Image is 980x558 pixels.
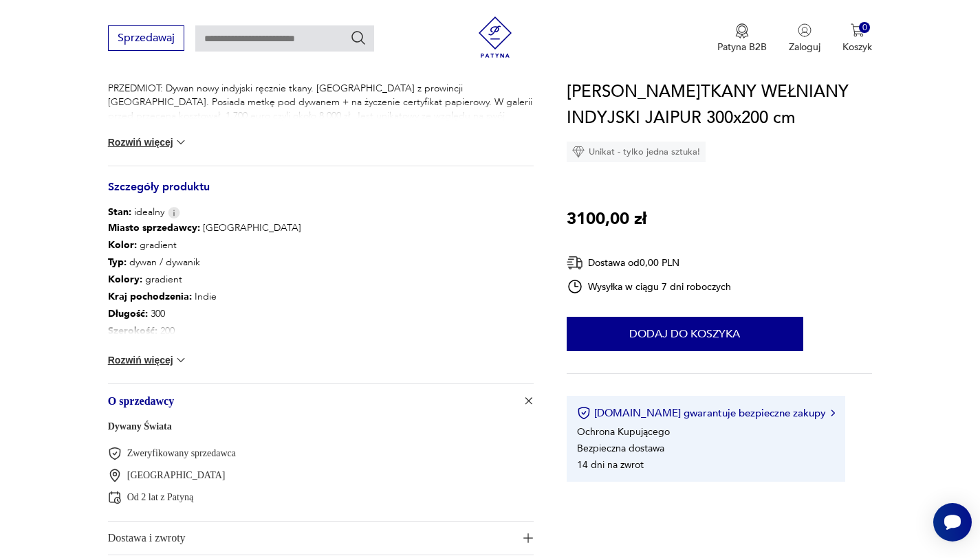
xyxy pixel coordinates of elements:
button: Rozwiń więcej [108,353,188,367]
p: 3100,00 zł [567,206,646,232]
img: Od 2 lat z Patyną [108,491,122,504]
p: [GEOGRAPHIC_DATA] [108,219,301,236]
iframe: Smartsupp widget button [933,503,972,542]
img: Zielona Góra [108,469,122,482]
button: [DOMAIN_NAME] gwarantuje bezpieczne zakupy [577,406,835,420]
p: 300 [108,305,301,322]
div: Ikona plusaO sprzedawcy [108,417,534,521]
img: Zweryfikowany sprzedawca [108,447,122,460]
img: Info icon [168,207,180,219]
button: Sprzedawaj [108,25,184,51]
p: gradient [108,271,301,288]
p: dywan / dywanik [108,254,301,271]
p: Od 2 lat z Patyną [127,491,193,504]
img: Ikona plusa [523,533,533,543]
p: Zaloguj [789,41,820,54]
img: Ikona certyfikatu [577,406,591,420]
li: 14 dni na zwrot [577,458,644,471]
div: 0 [859,22,871,34]
div: Wysyłka w ciągu 7 dni roboczych [567,278,732,295]
img: chevron down [174,353,188,367]
b: Długość : [108,307,148,320]
a: Dywany Świata [108,421,172,432]
img: Ikona plusa [521,394,535,408]
li: Bezpieczna dostawa [577,442,664,455]
b: Kolor: [108,238,137,252]
img: Ikona dostawy [567,254,583,271]
button: Ikona plusaO sprzedawcy [108,384,534,417]
p: Indie [108,288,301,305]
p: Zweryfikowany sprzedawca [127,447,236,460]
div: Unikat - tylko jedna sztuka! [567,142,706,162]
div: Dostawa od 0,00 PLN [567,254,732,271]
img: Ikonka użytkownika [798,23,812,37]
img: Ikona strzałki w prawo [831,410,835,416]
p: Patyna B2B [717,41,767,54]
b: Kraj pochodzenia : [108,290,192,303]
span: idealny [108,205,164,219]
a: Sprzedawaj [108,34,184,44]
button: 0Koszyk [842,23,872,54]
img: Patyna - sklep z meblami i dekoracjami vintage [475,16,516,58]
b: Szerokość : [108,324,157,337]
p: Koszyk [842,41,872,54]
b: Kolory : [108,273,142,286]
a: Ikona medaluPatyna B2B [717,23,767,54]
p: gradient [108,236,301,254]
h1: [PERSON_NAME]TKANY WEŁNIANY INDYJSKI JAIPUR 300x200 cm [567,79,873,131]
span: Dostawa i zwroty [108,522,514,555]
b: Stan: [108,205,131,219]
img: Ikona medalu [735,23,749,38]
p: 200 [108,322,301,339]
button: Ikona plusaDostawa i zwroty [108,522,534,555]
img: Ikona diamentu [572,146,585,158]
button: Zaloguj [789,23,820,54]
button: Rozwiń więcej [108,135,188,149]
b: Miasto sprzedawcy : [108,221,200,234]
b: Typ : [108,256,127,269]
button: Patyna B2B [717,23,767,54]
h3: Szczegóły produktu [108,183,534,205]
img: Ikona koszyka [851,23,864,37]
button: Dodaj do koszyka [567,317,803,351]
p: PRZEDMIOT: Dywan nowy indyjski ręcznie tkany. [GEOGRAPHIC_DATA] z prowincji [GEOGRAPHIC_DATA]. Po... [108,82,534,137]
p: [GEOGRAPHIC_DATA] [127,469,226,482]
li: Ochrona Kupującego [577,425,670,438]
span: O sprzedawcy [108,384,514,417]
button: Szukaj [350,30,367,46]
img: chevron down [174,135,188,149]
